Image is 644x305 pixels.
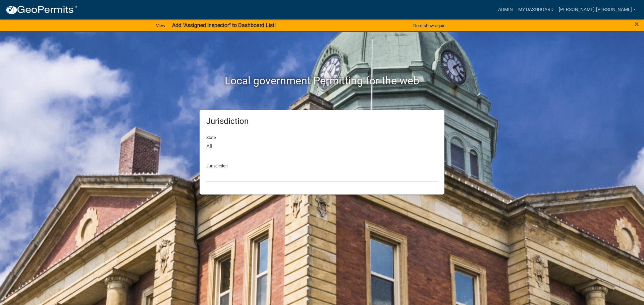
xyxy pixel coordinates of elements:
a: [PERSON_NAME].[PERSON_NAME] [556,3,639,16]
strong: Add "Assigned Inspector" to Dashboard List! [172,22,276,28]
h2: Local government Permitting for the web [136,74,508,87]
a: My Dashboard [516,3,556,16]
a: View [153,20,168,31]
h5: Jurisdiction [206,117,438,126]
button: Close [635,20,639,28]
span: × [635,19,639,29]
a: Admin [495,3,516,16]
button: Don't show again [411,20,448,31]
